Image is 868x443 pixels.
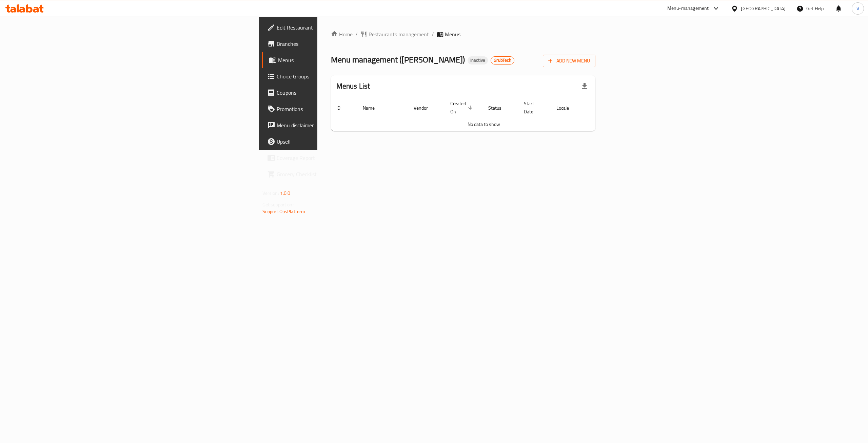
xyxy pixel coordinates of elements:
span: Branches [277,40,399,48]
div: Export file [576,78,593,94]
span: Inactive [468,57,488,63]
span: Menus [278,56,399,64]
div: Menu-management [667,4,709,13]
a: Support.OpsPlatform [262,207,305,216]
span: Name [363,104,383,112]
div: [GEOGRAPHIC_DATA] [741,5,786,12]
span: Version: [262,189,279,198]
span: Start Date [524,99,543,116]
span: Edit Restaurant [277,23,399,32]
span: Menu management ( [PERSON_NAME] ) [331,52,465,67]
span: Menus [445,30,460,38]
span: Get support on: [262,200,294,209]
span: 1.0.0 [280,189,291,198]
span: Status [488,104,510,112]
li: / [432,30,434,38]
span: Choice Groups [277,72,399,80]
a: Coupons [262,85,404,101]
span: Created On [450,99,475,116]
span: Coupons [277,89,399,97]
table: enhanced table [331,97,637,131]
a: Menu disclaimer [262,117,404,133]
a: Choice Groups [262,68,404,85]
div: Inactive [468,56,488,64]
span: Grocery Checklist [277,170,399,178]
a: Coverage Report [262,150,404,166]
a: Branches [262,36,404,52]
a: Menus [262,52,404,68]
a: Promotions [262,101,404,117]
a: Upsell [262,133,404,150]
span: Add New Menu [548,57,590,65]
span: GrubTech [491,57,514,63]
span: Menu disclaimer [277,121,399,129]
a: Edit Restaurant [262,19,404,36]
nav: breadcrumb [331,30,596,38]
button: Add New Menu [543,55,595,67]
span: ID [336,104,349,112]
span: V [856,5,859,12]
span: Vendor [414,104,437,112]
th: Actions [586,97,637,118]
a: Grocery Checklist [262,166,404,182]
span: Coverage Report [277,154,399,162]
h2: Menus List [336,81,370,91]
span: Promotions [277,105,399,113]
span: Upsell [277,137,399,146]
span: No data to show [468,120,500,129]
span: Locale [556,104,578,112]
